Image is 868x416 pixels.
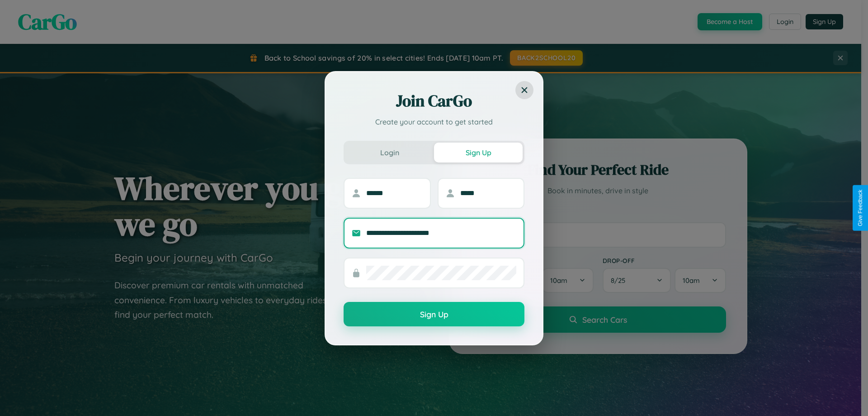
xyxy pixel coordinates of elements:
p: Create your account to get started [344,116,524,127]
button: Login [345,143,434,163]
h2: Join CarGo [344,90,524,112]
button: Sign Up [434,143,523,163]
div: Give Feedback [857,190,863,226]
button: Sign Up [344,302,524,326]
